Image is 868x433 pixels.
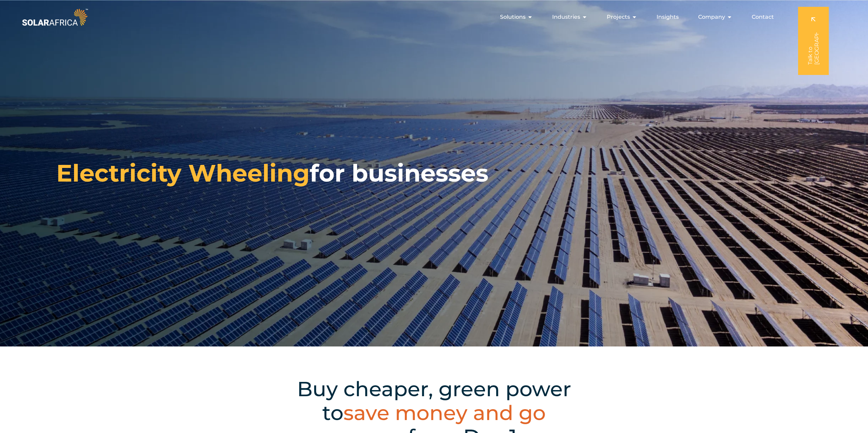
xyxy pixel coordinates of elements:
span: Solutions [500,13,526,21]
span: Company [698,13,725,21]
span: Electricity Wheeling [56,158,310,188]
h1: for businesses [56,159,488,188]
a: Contact [752,13,774,21]
span: Projects [607,13,630,21]
span: Industries [552,13,580,21]
a: Insights [657,13,679,21]
nav: Menu [89,10,779,24]
div: Menu Toggle [89,10,779,24]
